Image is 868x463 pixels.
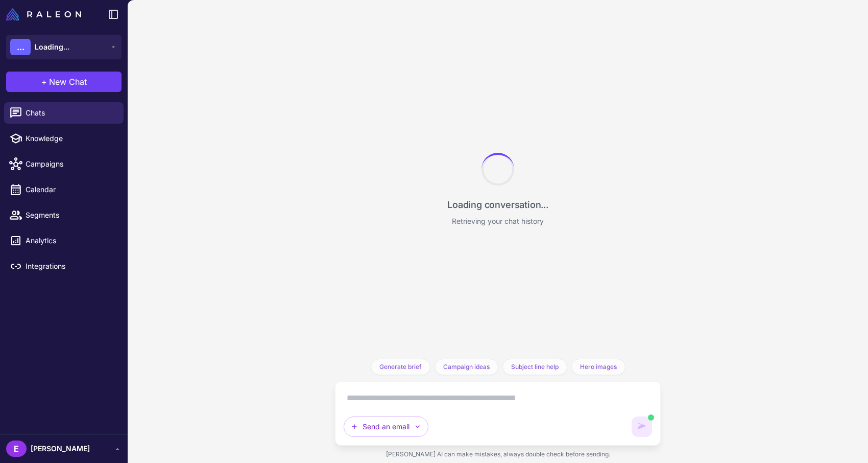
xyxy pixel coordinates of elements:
span: Chats [26,107,115,119]
span: New Chat [49,76,87,88]
button: AI is generating content. You can keep typing but cannot send until it completes. [632,416,652,437]
button: Hero images [571,359,625,375]
span: Loading... [35,41,69,53]
span: Campaigns [26,158,115,170]
a: Chats [4,102,124,124]
span: Campaign ideas [443,362,490,372]
button: +New Chat [6,72,122,92]
p: Loading conversation... [447,198,548,212]
a: Segments [4,204,124,226]
span: Knowledge [26,133,115,144]
button: Generate brief [371,359,430,375]
a: Analytics [4,230,124,251]
button: Subject line help [502,359,567,375]
button: Send an email [344,416,428,437]
a: Integrations [4,256,124,277]
span: Hero images [580,362,617,372]
a: Calendar [4,179,124,200]
span: Generate brief [379,362,422,372]
span: Subject line help [511,362,559,372]
span: Integrations [26,261,115,272]
div: [PERSON_NAME] AI can make mistakes, always double check before sending. [335,446,661,463]
a: Campaigns [4,153,124,175]
p: Retrieving your chat history [452,216,544,227]
span: Analytics [26,235,115,246]
span: Segments [26,210,115,221]
span: + [41,76,47,88]
a: Knowledge [4,128,124,149]
span: [PERSON_NAME] [31,443,90,454]
div: ... [10,39,31,55]
button: ...Loading... [6,35,122,59]
div: E [6,441,27,457]
span: AI is generating content. You can still type but cannot send yet. [648,414,654,421]
span: Calendar [26,184,115,195]
img: Raleon Logo [6,8,81,20]
button: Campaign ideas [435,359,498,375]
